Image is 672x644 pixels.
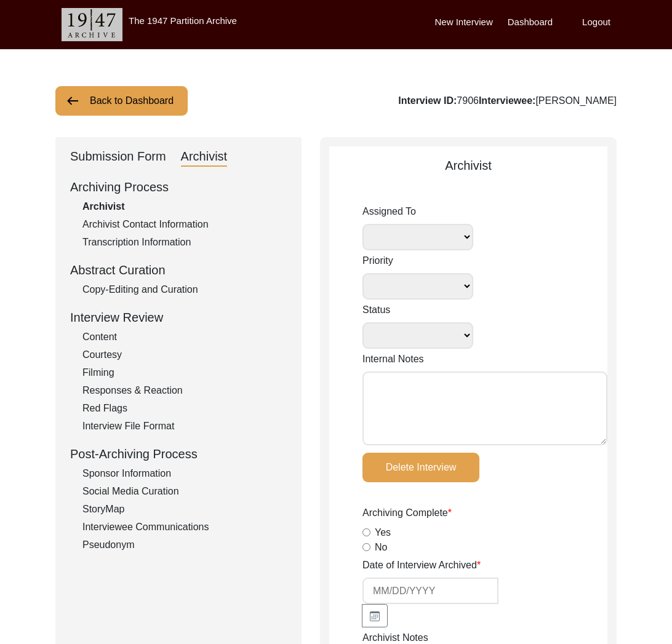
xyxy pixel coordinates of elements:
[582,15,610,30] label: Logout
[55,86,188,116] button: Back to Dashboard
[362,558,481,573] label: Date of Interview Archived
[82,217,287,232] div: Archivist Contact Information
[362,253,473,268] label: Priority
[362,303,473,317] label: Status
[362,453,479,482] button: Delete Interview
[82,502,287,517] div: StoryMap
[398,93,617,108] div: 7906 [PERSON_NAME]
[70,308,287,327] div: Interview Review
[82,365,287,380] div: Filming
[435,15,493,30] label: New Interview
[70,147,166,167] div: Submission Form
[375,525,391,540] label: Yes
[362,506,452,520] label: Archiving Complete
[82,401,287,416] div: Red Flags
[82,383,287,398] div: Responses & Reaction
[82,330,287,344] div: Content
[181,147,228,167] div: Archivist
[82,484,287,499] div: Social Media Curation
[82,538,287,552] div: Pseudonym
[375,540,387,555] label: No
[362,204,473,219] label: Assigned To
[398,95,457,106] b: Interview ID:
[65,93,80,108] img: arrow-left.png
[362,352,424,367] label: Internal Notes
[82,520,287,535] div: Interviewee Communications
[70,261,287,279] div: Abstract Curation
[82,466,287,481] div: Sponsor Information
[362,578,498,604] input: MM/DD/YYYY
[82,348,287,362] div: Courtesy
[82,235,287,250] div: Transcription Information
[508,15,553,30] label: Dashboard
[62,8,122,41] img: header-logo.png
[129,15,237,26] label: The 1947 Partition Archive
[70,445,287,463] div: Post-Archiving Process
[329,156,607,175] div: Archivist
[82,199,287,214] div: Archivist
[82,419,287,434] div: Interview File Format
[82,282,287,297] div: Copy-Editing and Curation
[479,95,535,106] b: Interviewee:
[70,178,287,196] div: Archiving Process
